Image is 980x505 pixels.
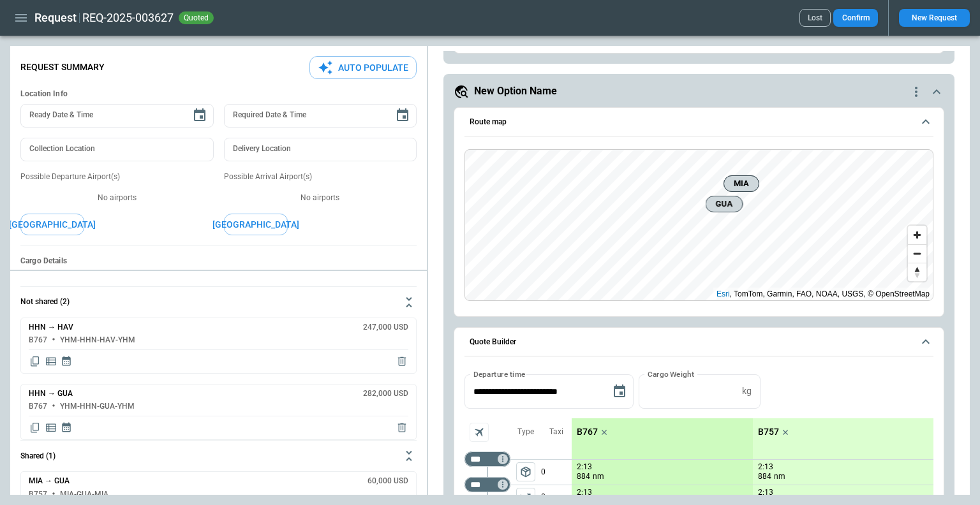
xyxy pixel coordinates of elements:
label: Cargo Weight [648,369,694,379]
h6: Cargo Details [20,256,417,266]
h6: 60,000 USD [367,477,408,485]
span: Aircraft selection [470,423,489,442]
label: Departure time [473,369,526,379]
p: 884 [577,471,590,482]
h6: Not shared (2) [20,298,70,306]
span: Delete quote [396,421,408,434]
p: Possible Departure Airport(s) [20,172,214,182]
button: New Request [899,9,970,27]
button: [GEOGRAPHIC_DATA] [20,214,84,236]
button: New Option Namequote-option-actions [454,84,944,99]
button: Choose date, selected date is Aug 28, 2025 [607,379,632,404]
button: Confirm [833,9,878,27]
h6: 282,000 USD [363,390,408,398]
h5: New Option Name [474,84,557,98]
span: Copy quote content [29,355,41,368]
button: [GEOGRAPHIC_DATA] [224,214,288,236]
h6: MIA-GUA-MIA [60,490,108,499]
p: 2:13 [577,488,592,497]
button: Reset bearing to north [908,263,926,281]
p: 0 [541,460,572,485]
p: Taxi [549,427,563,437]
button: Zoom in [908,226,926,244]
p: kg [742,386,752,397]
h6: YHM-HHN-HAV-YHM [60,336,135,344]
button: Auto Populate [309,56,417,80]
p: Type [517,427,534,437]
div: Too short [464,451,510,467]
span: Delete quote [396,355,408,368]
div: Not shared (2) [20,318,417,440]
span: Display detailed quote content [45,355,57,368]
h6: Quote Builder [470,338,516,346]
span: Display quote schedule [61,355,72,368]
button: Lost [799,9,831,27]
button: Choose date [390,103,415,128]
div: , TomTom, Garmin, FAO, NOAA, USGS, © OpenStreetMap [716,288,930,300]
h6: B757 [29,490,47,499]
h6: MIA → GUA [29,477,70,485]
span: GUA [711,198,738,210]
p: 884 [758,471,771,482]
h2: REQ-2025-003627 [82,10,174,26]
p: B767 [577,427,598,437]
button: Route map [464,108,933,137]
p: No airports [20,193,214,203]
h6: HHN → HAV [29,323,73,332]
span: Copy quote content [29,421,41,434]
h6: 247,000 USD [363,323,408,332]
h6: YHM-HHN-GUA-YHM [60,402,135,411]
p: Possible Arrival Airport(s) [224,172,417,182]
button: left aligned [516,462,535,481]
h6: HHN → GUA [29,390,73,398]
p: nm [774,471,785,482]
h6: B767 [29,336,47,344]
h6: Location Info [20,89,417,99]
p: 2:13 [577,462,592,472]
span: Display detailed quote content [45,421,57,434]
p: nm [593,471,604,482]
span: quoted [181,13,211,22]
button: Not shared (2) [20,287,417,318]
span: Type of sector [516,462,535,481]
p: 2:13 [758,462,773,472]
button: Shared (1) [20,441,417,471]
span: package_2 [519,465,532,478]
h6: B767 [29,402,47,411]
button: Choose date [187,103,212,128]
div: quote-option-actions [909,84,924,99]
p: Request Summary [20,62,105,73]
button: Zoom out [908,244,926,263]
p: 2:13 [758,488,773,497]
p: B757 [758,427,779,437]
h6: Route map [470,118,507,126]
h1: Request [34,10,77,26]
div: Too short [464,477,510,492]
span: Display quote schedule [61,421,72,434]
button: Quote Builder [464,328,933,357]
a: Esri [716,289,730,298]
h6: Shared (1) [20,452,56,460]
span: MIA [729,177,754,190]
p: No airports [224,193,417,203]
